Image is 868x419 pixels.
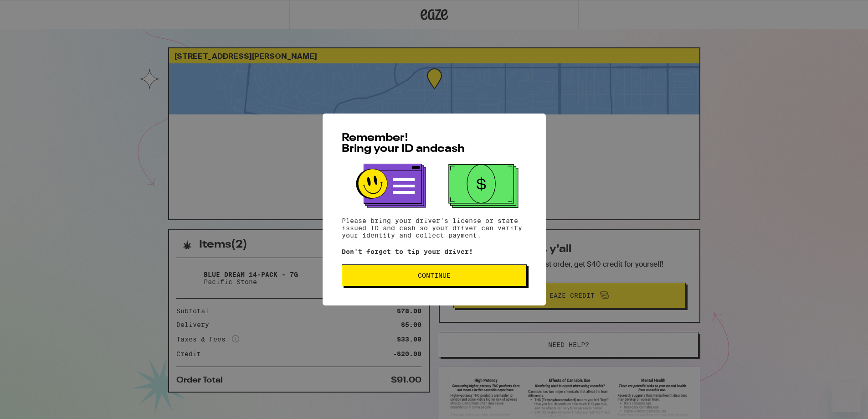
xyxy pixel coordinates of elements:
[832,383,861,412] iframe: Button to launch messaging window
[342,264,527,286] button: Continue
[342,217,527,239] p: Please bring your driver's license or state issued ID and cash so your driver can verify your ide...
[342,248,527,255] p: Don't forget to tip your driver!
[342,133,465,155] span: Remember! Bring your ID and cash
[418,272,451,279] span: Continue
